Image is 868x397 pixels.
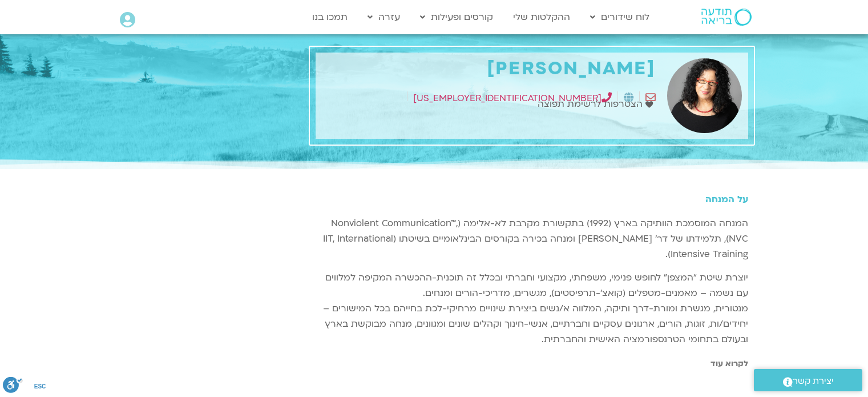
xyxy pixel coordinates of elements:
span: הצטרפות לרשימת תפוצה [538,97,645,112]
a: תמכו בנו [306,6,353,28]
h5: על המנחה [316,194,748,204]
a: קורסים ופעילות [414,6,499,28]
a: יצירת קשר [754,369,862,391]
p: המנחה המוסמכת הוותיקה בארץ (1992) בתקשורת מקרבת לא-אלימה (Nonviolent Communication™, NVC), תלמידת... [316,216,748,262]
a: לוח שידורים [584,6,655,28]
img: תודעה בריאה [701,9,752,26]
a: הצטרפות לרשימת תפוצה [538,97,656,112]
a: עזרה [362,6,406,28]
p: יוצרת שיטת “המצפן” לחופש פנימי, משפחתי, מקצועי וחברתי ובכלל זה תוכנית-ההכשרה המקיפה למלווים עם נש... [316,270,748,347]
a: לקרוא עוד [710,358,748,369]
h1: [PERSON_NAME] [321,58,656,79]
a: ההקלטות שלי [507,6,576,28]
a: [US_EMPLOYER_IDENTIFICATION_NUMBER] [413,92,612,105]
span: יצירת קשר [793,374,834,389]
